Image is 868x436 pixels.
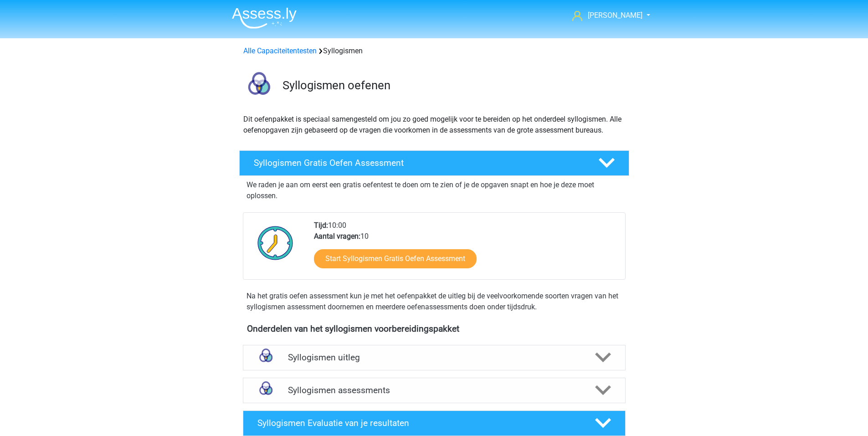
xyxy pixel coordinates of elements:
div: 10:00 10 [307,220,625,279]
a: assessments Syllogismen assessments [239,378,629,403]
a: Syllogismen Evaluatie van je resultaten [239,410,629,436]
h3: Syllogismen oefenen [282,78,622,92]
h4: Syllogismen uitleg [288,352,580,363]
img: Assessly [232,7,297,29]
h4: Syllogismen Gratis Oefen Assessment [254,158,584,168]
img: syllogismen assessments [254,379,277,402]
h4: Onderdelen van het syllogismen voorbereidingspakket [247,323,621,334]
img: syllogismen uitleg [254,346,277,369]
a: uitleg Syllogismen uitleg [239,345,629,370]
a: Syllogismen Gratis Oefen Assessment [236,150,633,176]
div: Na het gratis oefen assessment kun je met het oefenpakket de uitleg bij de veelvoorkomende soorte... [243,291,626,313]
a: [PERSON_NAME] [569,10,643,21]
a: Alle Capaciteitentesten [243,46,317,55]
div: Syllogismen [240,46,629,56]
h4: Syllogismen Evaluatie van je resultaten [257,418,580,428]
a: Start Syllogismen Gratis Oefen Assessment [314,249,477,268]
p: Dit oefenpakket is speciaal samengesteld om jou zo goed mogelijk voor te bereiden op het onderdee... [243,114,625,136]
img: syllogismen [240,67,278,106]
b: Tijd: [314,221,328,230]
span: [PERSON_NAME] [588,11,642,20]
h4: Syllogismen assessments [288,385,580,395]
b: Aantal vragen: [314,232,360,241]
p: We raden je aan om eerst een gratis oefentest te doen om te zien of je de opgaven snapt en hoe je... [247,180,622,201]
img: Klok [252,220,298,266]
